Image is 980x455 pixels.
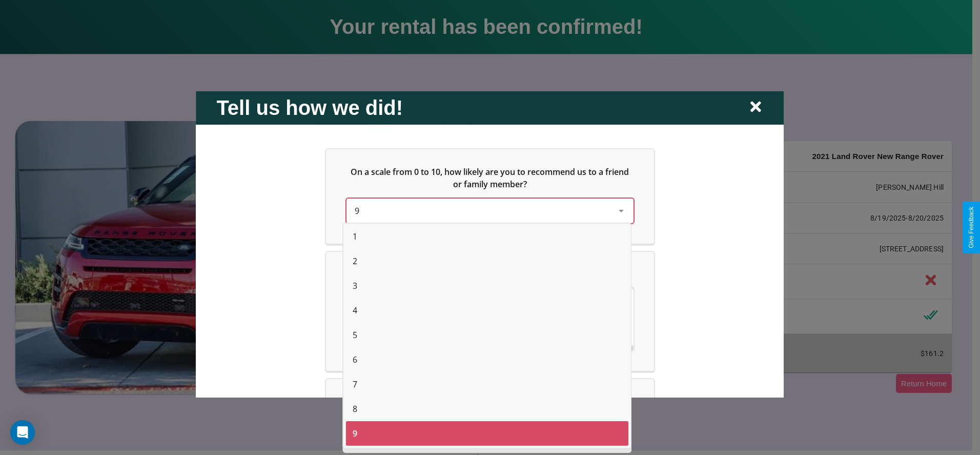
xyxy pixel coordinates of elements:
span: 1 [353,230,357,243]
span: 5 [353,329,357,341]
div: 8 [345,397,628,421]
span: 9 [353,427,357,440]
div: 7 [345,372,628,397]
div: On a scale from 0 to 10, how likely are you to recommend us to a friend or family member? [346,198,634,223]
h2: Tell us how we did! [216,96,403,119]
div: 2 [345,249,628,273]
div: 6 [345,347,628,372]
span: 9 [355,205,359,216]
div: 9 [345,421,628,446]
span: 7 [353,378,357,390]
span: 3 [353,280,357,292]
div: Open Intercom Messenger [10,420,35,445]
div: Give Feedback [968,207,975,248]
div: 5 [345,323,628,347]
span: 2 [353,255,357,267]
span: 6 [353,353,357,366]
span: On a scale from 0 to 10, how likely are you to recommend us to a friend or family member? [351,166,631,189]
div: 1 [345,224,628,249]
div: 3 [345,273,628,298]
div: 4 [345,298,628,323]
span: 8 [353,403,357,415]
span: 4 [353,304,357,316]
div: On a scale from 0 to 10, how likely are you to recommend us to a friend or family member? [326,149,654,243]
h5: On a scale from 0 to 10, how likely are you to recommend us to a friend or family member? [346,165,634,190]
